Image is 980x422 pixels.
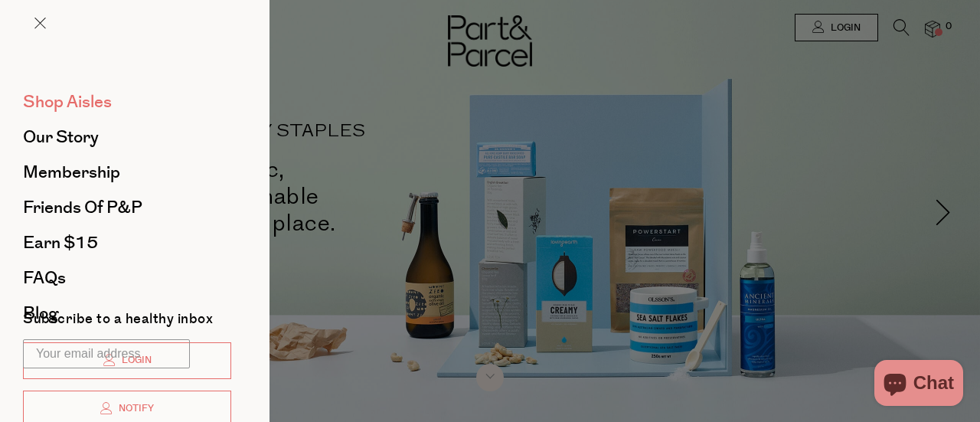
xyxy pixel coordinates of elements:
label: Subscribe to a healthy inbox [23,312,213,332]
inbox-online-store-chat: Shopify online store chat [870,360,968,410]
a: Membership [23,164,231,181]
a: Earn $15 [23,234,231,251]
a: FAQs [23,270,231,286]
a: Our Story [23,129,231,146]
span: Notify [115,402,154,415]
a: Friends of P&P [23,199,231,216]
span: FAQs [23,266,66,290]
span: Friends of P&P [23,195,142,220]
input: Your email address [23,339,190,368]
span: Shop Aisles [23,90,112,114]
span: Our Story [23,125,99,149]
span: Earn $15 [23,231,98,255]
a: Shop Aisles [23,93,231,110]
a: Blog [23,305,231,322]
span: Blog [23,301,58,325]
span: Membership [23,160,120,185]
